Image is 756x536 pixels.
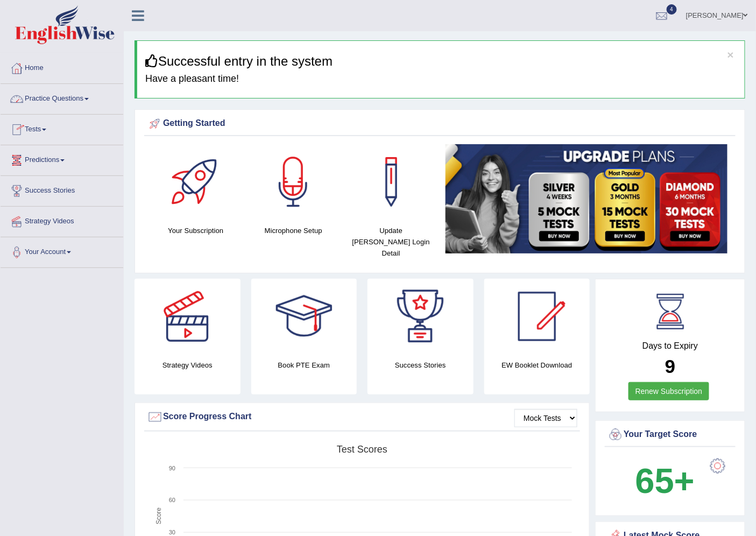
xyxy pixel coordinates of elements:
[348,225,435,259] h4: Update [PERSON_NAME] Login Detail
[155,507,162,525] tspan: Score
[169,497,175,503] text: 60
[607,341,733,351] h4: Days to Expiry
[1,237,123,264] a: Your Account
[1,176,123,203] a: Success Stories
[135,359,241,371] h4: Strategy Videos
[607,427,733,443] div: Your Target Score
[727,49,734,60] button: ×
[251,359,357,371] h4: Book PTE Exam
[635,461,695,500] b: 65+
[145,54,737,68] h3: Successful entry in the system
[1,145,123,172] a: Predictions
[667,4,677,15] span: 4
[169,529,175,535] text: 30
[147,409,577,425] div: Score Progress Chart
[484,359,590,371] h4: EW Booklet Download
[337,444,387,455] tspan: Test scores
[1,115,123,142] a: Tests
[145,74,737,84] h4: Have a pleasant time!
[628,382,710,400] a: Renew Subscription
[1,53,123,80] a: Home
[152,225,239,236] h4: Your Subscription
[250,225,337,236] h4: Microphone Setup
[1,84,123,111] a: Practice Questions
[446,144,728,253] img: small5.jpg
[1,207,123,234] a: Strategy Videos
[665,356,675,377] b: 9
[147,116,733,132] div: Getting Started
[169,465,175,471] text: 90
[368,359,474,371] h4: Success Stories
